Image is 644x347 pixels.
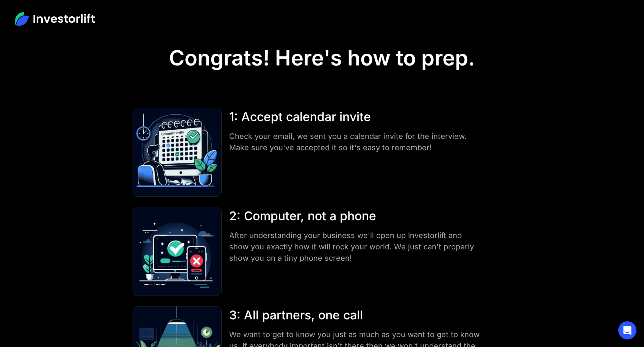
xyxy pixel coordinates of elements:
div: 3: All partners, one call [229,306,483,324]
h1: Congrats! Here's how to prep. [169,45,475,71]
div: Open Intercom Messenger [618,321,636,339]
div: After understanding your business we'll open up Investorlift and show you exactly how it will roc... [229,230,483,264]
div: 1: Accept calendar invite [229,108,483,126]
div: 2: Computer, not a phone [229,207,483,225]
div: Check your email, we sent you a calendar invite for the interview. Make sure you've accepted it s... [229,131,483,153]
